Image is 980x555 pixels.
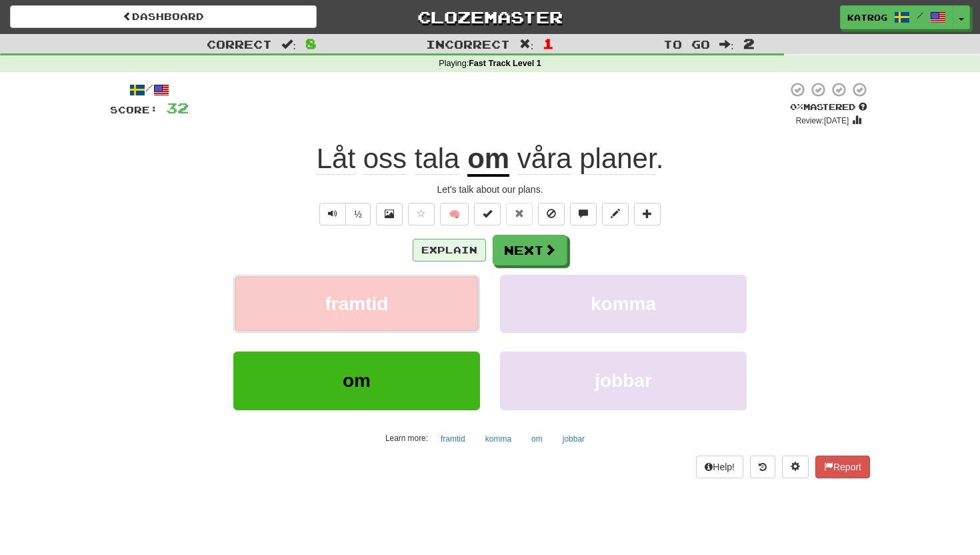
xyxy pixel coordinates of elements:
small: Review: [DATE] [796,116,849,125]
strong: Fast Track Level 1 [469,59,541,68]
span: oss [363,143,407,175]
button: jobbar [555,429,592,449]
span: 32 [166,99,189,116]
div: / [110,81,189,98]
button: jobbar [500,352,747,410]
span: Låt [317,143,355,175]
span: framtid [325,294,389,314]
button: Next [493,235,567,265]
span: Incorrect [426,37,510,51]
div: Mastered [787,101,870,113]
button: om [233,352,480,410]
span: / [917,11,923,20]
button: ½ [345,203,371,225]
button: Help! [696,456,743,478]
span: : [281,39,296,50]
span: komma [591,294,656,314]
span: våra [517,143,572,175]
button: Ignore sentence (alt+i) [538,203,565,225]
button: framtid [433,429,473,449]
button: om [524,429,550,449]
div: Let's talk about our plans. [110,183,870,196]
span: jobbar [595,370,652,391]
span: tala [415,143,460,175]
span: Score: [110,104,158,115]
span: 2 [743,35,755,51]
a: Clozemaster [337,5,643,29]
span: Correct [207,37,272,51]
span: 0 % [790,101,803,112]
button: Round history (alt+y) [750,456,775,478]
button: Set this sentence to 100% Mastered (alt+m) [474,203,501,225]
button: komma [478,429,519,449]
button: Edit sentence (alt+d) [602,203,629,225]
button: Show image (alt+x) [376,203,403,225]
span: planer [579,143,655,175]
u: om [467,143,509,177]
a: Dashboard [10,5,317,28]
button: Reset to 0% Mastered (alt+r) [506,203,533,225]
div: Text-to-speech controls [317,203,371,225]
small: Learn more: [385,434,428,443]
button: Explain [413,239,486,261]
span: . [509,143,663,175]
button: Play sentence audio (ctl+space) [319,203,346,225]
span: 8 [305,35,317,51]
span: 1 [543,35,554,51]
button: Add to collection (alt+a) [634,203,661,225]
button: framtid [233,275,480,333]
button: komma [500,275,747,333]
a: katrog / [840,5,953,29]
span: To go [663,37,710,51]
button: Discuss sentence (alt+u) [570,203,597,225]
button: Report [815,456,870,478]
span: : [519,39,534,50]
span: katrog [847,11,887,23]
button: 🧠 [440,203,469,225]
span: : [719,39,734,50]
button: Favorite sentence (alt+f) [408,203,435,225]
span: om [343,370,371,391]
